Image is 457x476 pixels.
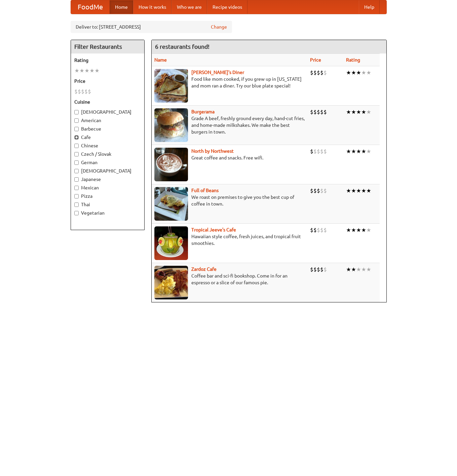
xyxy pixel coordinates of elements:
[191,70,244,75] a: [PERSON_NAME]'s Diner
[323,187,327,194] li: $
[361,187,366,194] li: ★
[78,88,81,95] li: $
[320,148,323,155] li: $
[361,266,366,273] li: ★
[346,148,351,155] li: ★
[154,266,188,299] img: zardoz.jpg
[74,151,141,157] label: Czech / Slovak
[74,160,79,165] input: German
[74,118,79,123] input: American
[317,148,320,155] li: $
[310,226,313,234] li: $
[88,88,91,95] li: $
[320,266,323,273] li: $
[191,266,217,272] b: Zardoz Cafe
[89,67,94,74] li: ★
[366,187,371,194] li: ★
[310,266,313,273] li: $
[74,186,79,190] input: Mexican
[154,108,188,142] img: burgerama.jpg
[74,194,79,198] input: Pizza
[74,176,141,183] label: Japanese
[74,78,141,84] h5: Price
[317,226,320,234] li: $
[74,152,79,156] input: Czech / Slovak
[84,88,88,95] li: $
[361,69,366,76] li: ★
[317,187,320,194] li: $
[74,201,141,208] label: Thai
[356,148,361,155] li: ★
[356,69,361,76] li: ★
[74,125,141,132] label: Barbecue
[310,57,321,63] a: Price
[74,177,79,182] input: Japanese
[356,108,361,116] li: ★
[310,108,313,116] li: $
[313,266,317,273] li: $
[317,69,320,76] li: $
[84,67,89,74] li: ★
[154,194,305,207] p: We roast on premises to give you the best cup of coffee in town.
[346,187,351,194] li: ★
[74,99,141,105] h5: Cuisine
[313,226,317,234] li: $
[74,193,141,199] label: Pizza
[351,148,356,155] li: ★
[74,159,141,166] label: German
[154,226,188,260] img: jeeves.jpg
[71,0,110,14] a: FoodMe
[310,187,313,194] li: $
[351,69,356,76] li: ★
[313,148,317,155] li: $
[74,142,141,149] label: Chinese
[323,226,327,234] li: $
[320,108,323,116] li: $
[351,108,356,116] li: ★
[310,69,313,76] li: $
[356,266,361,273] li: ★
[74,67,79,74] li: ★
[74,109,141,115] label: [DEMOGRAPHIC_DATA]
[74,211,79,215] input: Vegetarian
[133,0,172,14] a: How it works
[366,266,371,273] li: ★
[361,148,366,155] li: ★
[191,227,236,232] a: Tropical Jeeve's Cafe
[351,266,356,273] li: ★
[351,187,356,194] li: ★
[74,134,141,141] label: Cafe
[74,135,79,140] input: Cafe
[346,108,351,116] li: ★
[154,148,188,181] img: north.jpg
[74,144,79,148] input: Chinese
[361,108,366,116] li: ★
[366,108,371,116] li: ★
[359,0,380,14] a: Help
[317,266,320,273] li: $
[74,88,78,95] li: $
[323,108,327,116] li: $
[323,266,327,273] li: $
[71,21,232,33] div: Deliver to: [STREET_ADDRESS]
[320,69,323,76] li: $
[74,117,141,124] label: American
[155,43,210,50] ng-pluralize: 6 restaurants found!
[191,188,219,193] a: Full of Beans
[191,109,215,114] a: Burgerama
[366,69,371,76] li: ★
[351,226,356,234] li: ★
[346,226,351,234] li: ★
[79,67,84,74] li: ★
[346,266,351,273] li: ★
[356,187,361,194] li: ★
[74,210,141,216] label: Vegetarian
[110,0,133,14] a: Home
[74,184,141,191] label: Mexican
[310,148,313,155] li: $
[154,187,188,221] img: beans.jpg
[191,148,234,154] a: North by Northwest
